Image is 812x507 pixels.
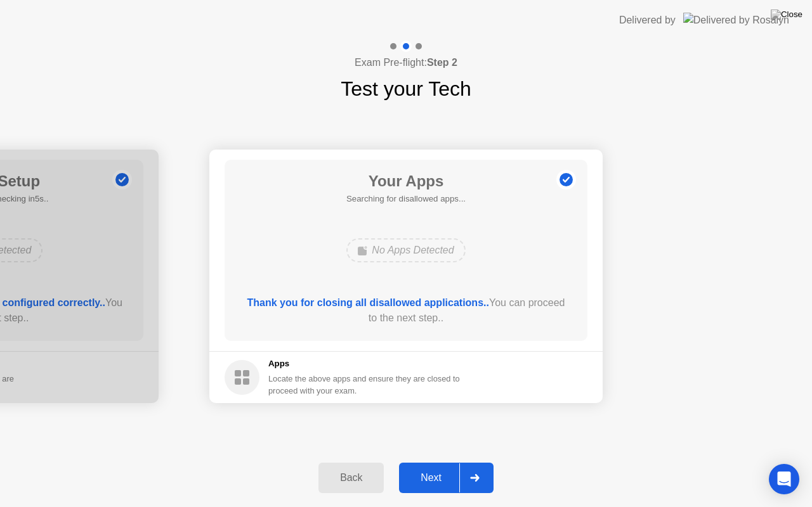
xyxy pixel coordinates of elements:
[268,357,461,370] h5: Apps
[399,463,494,493] button: Next
[346,193,466,205] h5: Searching for disallowed apps...
[403,472,459,484] div: Next
[268,373,461,397] div: Locate the above apps and ensure they are closed to proceed with your exam.
[346,238,465,262] div: No Apps Detected
[318,463,384,493] button: Back
[355,55,457,70] h4: Exam Pre-flight:
[346,170,466,193] h1: Your Apps
[243,295,570,326] div: You can proceed to the next step..
[683,13,789,27] img: Delivered by Rosalyn
[341,74,471,104] h1: Test your Tech
[619,13,676,28] div: Delivered by
[771,10,802,20] img: Close
[247,297,489,308] b: Thank you for closing all disallowed applications..
[769,464,799,494] div: Open Intercom Messenger
[322,472,380,484] div: Back
[427,57,457,68] b: Step 2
